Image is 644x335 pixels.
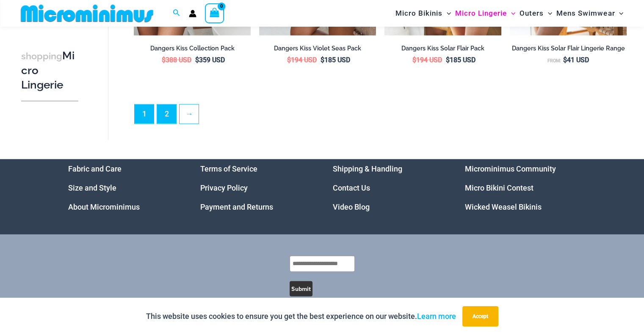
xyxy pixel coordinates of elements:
span: Menu Toggle [442,3,451,24]
button: Submit [290,281,312,296]
a: Micro BikinisMenu ToggleMenu Toggle [393,3,453,24]
a: Dangers Kiss Collection Pack [134,44,251,55]
aside: Footer Widget 4 [465,159,576,216]
a: Payment and Returns [200,202,273,211]
h2: Dangers Kiss Collection Pack [134,44,251,53]
a: Dangers Kiss Solar Flair Lingerie Range [510,44,627,55]
img: MM SHOP LOGO FLAT [17,4,157,23]
a: Fabric and Care [68,164,122,173]
a: About Microminimus [68,202,140,211]
nav: Menu [200,159,312,216]
h2: Dangers Kiss Solar Flair Lingerie Range [510,44,627,53]
a: Micro LingerieMenu ToggleMenu Toggle [453,3,517,24]
bdi: 388 USD [162,56,191,64]
span: $ [195,56,199,64]
a: → [180,105,199,124]
span: $ [287,56,291,64]
button: Accept [462,306,498,327]
span: $ [446,56,450,64]
nav: Menu [465,159,576,216]
a: View Shopping Cart, empty [205,3,224,23]
nav: Site Navigation [392,1,627,25]
p: This website uses cookies to ensure you get the best experience on our website. [146,310,456,323]
a: Wicked Weasel Bikinis [465,202,542,211]
a: Video Blog [333,202,370,211]
a: Learn more [417,312,456,321]
span: Micro Bikinis [395,3,442,24]
nav: Menu [333,159,444,216]
a: Account icon link [189,10,196,17]
span: $ [321,56,324,64]
bdi: 194 USD [412,56,442,64]
a: Page 2 [157,105,176,124]
a: Mens SwimwearMenu ToggleMenu Toggle [554,3,625,24]
nav: Menu [68,159,180,216]
a: Search icon link [173,8,180,19]
span: Micro Lingerie [455,3,507,24]
span: Menu Toggle [615,3,623,24]
span: $ [412,56,416,64]
aside: Footer Widget 3 [333,159,444,216]
a: Dangers Kiss Solar Flair Pack [384,44,501,55]
span: Page 1 [135,105,154,124]
a: Contact Us [333,183,370,192]
a: Shipping & Handling [333,164,402,173]
bdi: 185 USD [446,56,475,64]
bdi: 194 USD [287,56,317,64]
span: Mens Swimwear [556,3,615,24]
span: $ [563,56,567,64]
aside: Footer Widget 2 [200,159,312,216]
bdi: 185 USD [321,56,350,64]
a: Dangers Kiss Violet Seas Pack [259,44,376,55]
span: Menu Toggle [507,3,515,24]
bdi: 359 USD [195,56,225,64]
h2: Dangers Kiss Violet Seas Pack [259,44,376,53]
a: Micro Bikini Contest [465,183,533,192]
span: $ [162,56,166,64]
bdi: 41 USD [563,56,589,64]
a: Terms of Service [200,164,257,173]
span: Menu Toggle [544,3,552,24]
a: Microminimus Community [465,164,556,173]
nav: Product Pagination [134,104,627,129]
h3: Micro Lingerie [21,49,78,92]
a: Privacy Policy [200,183,248,192]
span: From: [547,58,561,64]
a: Size and Style [68,183,116,192]
h2: Dangers Kiss Solar Flair Pack [384,44,501,53]
span: shopping [21,51,62,61]
span: Outers [520,3,544,24]
a: OutersMenu ToggleMenu Toggle [517,3,554,24]
aside: Footer Widget 1 [68,159,180,216]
